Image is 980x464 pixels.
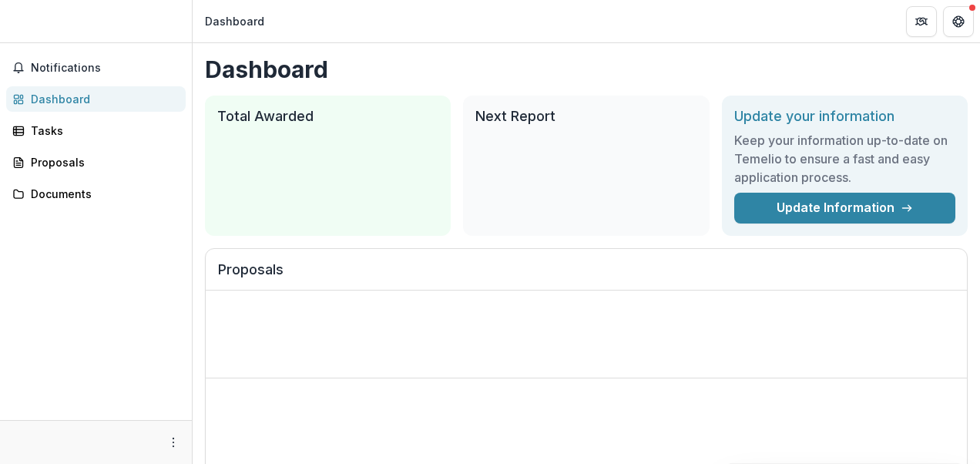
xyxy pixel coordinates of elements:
[734,193,955,224] a: Update Information
[31,186,173,202] div: Documents
[217,108,438,125] h2: Total Awarded
[6,55,186,80] button: Notifications
[164,433,183,452] button: More
[734,108,955,125] h2: Update your information
[6,86,186,112] a: Dashboard
[199,10,270,32] nav: breadcrumb
[31,91,173,107] div: Dashboard
[734,131,955,187] h3: Keep your information up-to-date on Temelio to ensure a fast and easy application process.
[475,108,696,125] h2: Next Report
[205,55,968,83] h1: Dashboard
[943,6,974,37] button: Get Help
[31,154,173,170] div: Proposals
[906,6,937,37] button: Partners
[6,181,186,207] a: Documents
[205,13,264,29] div: Dashboard
[31,123,173,139] div: Tasks
[6,118,186,143] a: Tasks
[31,62,180,75] span: Notifications
[218,261,955,291] h2: Proposals
[6,150,186,175] a: Proposals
